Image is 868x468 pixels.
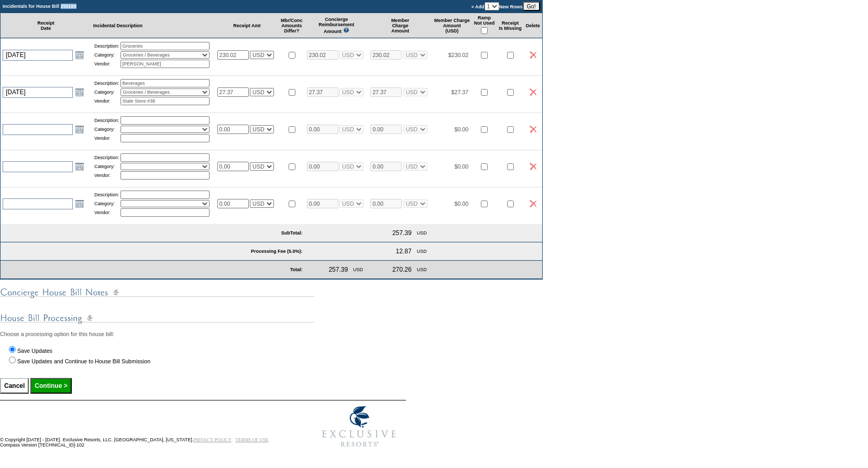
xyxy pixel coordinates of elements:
td: 270.26 [390,264,414,275]
label: Save Updates and Continue to House Bill Submission [17,358,150,364]
a: PRIVACY POLICY [193,437,232,442]
td: Vendor: [94,134,119,142]
input: Continue > [30,378,71,394]
img: icon_delete2.gif [530,51,536,59]
span: $0.00 [455,163,469,170]
td: Vendor: [94,97,119,105]
span: $230.02 [448,52,469,58]
td: Delete [524,13,542,38]
td: Concierge Reimbursement Amount [305,13,369,38]
td: USD [351,264,365,275]
td: SubTotal: [1,224,305,242]
a: Open the calendar popup. [74,49,85,61]
span: $0.00 [455,126,469,132]
td: Vendor: [94,171,119,180]
td: Total: [91,261,305,279]
a: Open the calendar popup. [74,198,85,209]
td: USD [415,246,429,257]
td: Incidental Description [91,13,215,38]
td: Receipt Date [1,13,91,38]
td: Description: [94,191,119,199]
label: Save Updates [17,348,52,354]
td: Vendor: [94,60,119,68]
td: 257.39 [390,227,414,239]
td: Category: [94,88,119,96]
img: icon_delete2.gif [530,88,536,96]
img: icon_delete2.gif [530,163,536,170]
img: Exclusive Resorts [312,400,406,453]
td: Member Charge Amount [368,13,432,38]
td: Description: [94,153,119,162]
a: Open the calendar popup. [74,124,85,135]
td: Processing Fee (5.0%): [1,242,305,261]
td: Category: [94,163,119,170]
td: Receipt Amt [215,13,279,38]
td: 12.87 [394,246,414,257]
img: questionMark_lightBlue.gif [343,27,349,33]
td: Member Charge Amount (USD) [432,13,472,38]
td: Receipt Is Missing [497,13,524,38]
input: Go! [523,2,540,11]
td: Category: [94,126,119,133]
td: 257.39 [326,264,350,275]
img: icon_delete2.gif [530,126,536,133]
a: Open the calendar popup. [74,161,85,172]
a: TERMS OF USE [236,437,269,442]
td: Description: [94,116,119,125]
td: Category: [94,200,119,207]
a: Open the calendar popup. [74,86,85,98]
td: USD [415,227,429,239]
span: $27.37 [452,89,469,95]
td: Mbr/Conc Amounts Differ? [279,13,305,38]
td: Vendor: [94,208,119,217]
td: Description: [94,79,119,87]
td: Description: [94,42,119,50]
td: Category: [94,51,119,59]
span: $0.00 [455,200,469,207]
td: Ramp Not Used [472,13,497,38]
td: USD [415,264,429,275]
img: icon_delete2.gif [530,200,536,207]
